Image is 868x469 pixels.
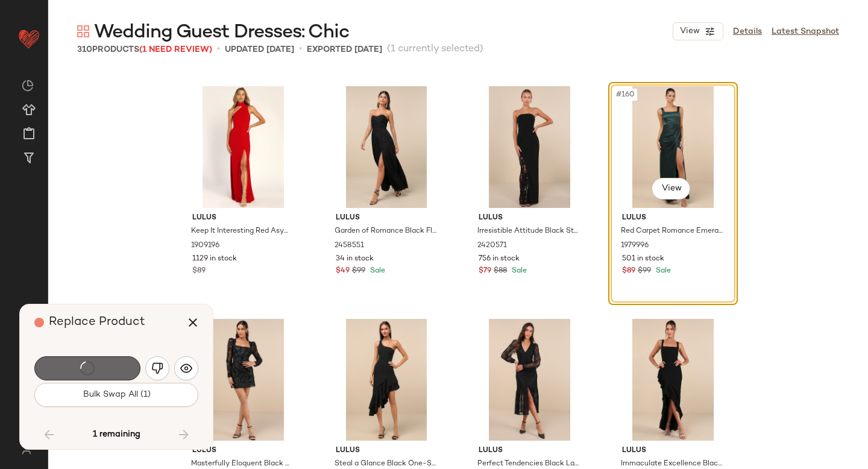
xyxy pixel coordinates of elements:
a: Latest Snapshot [772,25,839,38]
span: $88 [494,266,507,277]
button: View [673,22,723,40]
span: (1 currently selected) [387,42,483,57]
span: 1979996 [621,241,649,251]
img: svg%3e [180,362,192,374]
p: updated [DATE] [225,43,294,56]
span: #160 [615,89,637,101]
span: Sale [368,267,385,275]
span: $99 [352,266,365,277]
span: Lulus [622,445,724,456]
img: svg%3e [22,80,34,92]
span: (1 Need Review) [139,45,212,54]
img: 11884521_2420571.jpg [469,86,590,208]
span: 756 in stock [479,254,520,265]
span: 34 in stock [336,254,374,265]
span: Lulus [192,213,294,224]
span: Garden of Romance Black Floral Burnout Strapless Maxi Dress [335,226,436,237]
span: Replace Product [49,316,145,329]
span: 310 [77,45,92,54]
span: $79 [479,266,491,277]
span: • [217,42,220,57]
img: 12030001_2496211.jpg [612,319,734,441]
span: Lulus [479,445,580,456]
span: Lulus [336,213,438,224]
img: 9373301_1909196.jpg [183,86,304,208]
span: Wedding Guest Dresses: Chic [94,20,349,45]
img: svg%3e [77,25,89,37]
span: $89 [192,266,206,277]
a: Details [733,25,762,38]
span: Lulus [192,445,294,456]
span: View [679,27,700,36]
span: Sale [509,267,527,275]
span: Keep It Interesting Red Asymmetrical Cutout Halter Maxi Dress [191,226,293,237]
span: 1909196 [191,241,219,251]
span: $49 [336,266,350,277]
span: 2458551 [335,241,364,251]
span: Lulus [479,213,580,224]
img: 12619521_1979996.jpg [612,86,734,208]
span: 1129 in stock [192,254,237,265]
p: Exported [DATE] [307,43,382,56]
img: 11794761_2458551.jpg [326,86,447,208]
img: heart_red.DM2ytmEG.svg [17,27,41,51]
img: svg%3e [14,445,38,455]
span: • [299,42,302,57]
span: 2420571 [477,241,507,251]
div: Products [77,43,212,56]
button: Bulk Swap All (1) [34,383,198,407]
span: Irresistible Attitude Black Strapless Lace Column Maxi Dress [477,226,579,237]
img: 12687041_1621456.jpg [326,319,447,441]
img: svg%3e [151,362,163,374]
span: Red Carpet Romance Emerald Green Satin Square Neck Maxi Dress [621,226,723,237]
span: View [661,184,681,194]
span: Lulus [336,445,438,456]
button: View [652,178,690,200]
span: 1 remaining [93,429,140,440]
img: 11900781_2469491.jpg [469,319,590,441]
span: Bulk Swap All (1) [82,390,150,400]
